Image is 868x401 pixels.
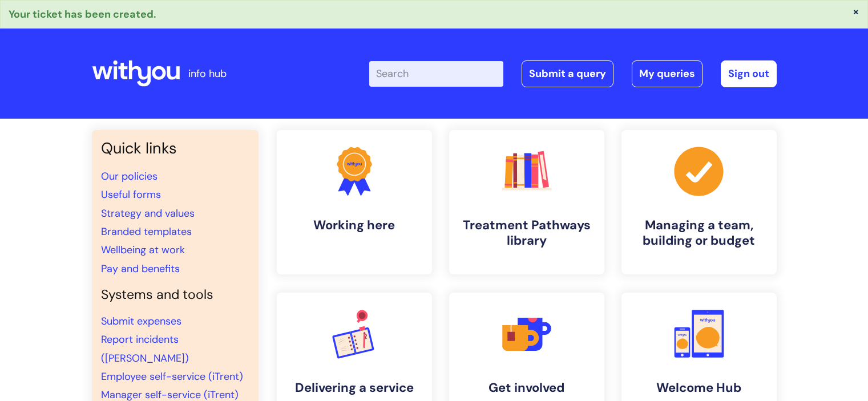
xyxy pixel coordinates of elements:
h4: Get involved [458,380,595,395]
h4: Systems and tools [101,287,249,303]
h4: Delivering a service [286,380,423,395]
a: Sign out [721,60,777,87]
a: Submit a query [522,60,613,87]
h3: Quick links [101,139,249,157]
a: Pay and benefits [101,262,180,276]
a: Wellbeing at work [101,243,185,257]
input: Search [369,61,503,86]
a: Useful forms [101,188,161,201]
a: Report incidents ([PERSON_NAME]) [101,333,189,364]
p: info hub [188,64,227,83]
a: Employee self-service (iTrent) [101,370,243,383]
a: Treatment Pathways library [449,130,604,274]
a: Branded templates [101,225,192,238]
h4: Working here [286,218,423,233]
h4: Welcome Hub [631,380,768,395]
h4: Treatment Pathways library [458,218,595,248]
a: Our policies [101,169,158,183]
a: Submit expenses [101,314,181,328]
a: Working here [277,130,432,274]
a: Managing a team, building or budget [621,130,777,274]
a: Strategy and values [101,206,195,220]
button: × [853,6,859,17]
h4: Managing a team, building or budget [631,218,768,248]
div: | - [369,60,777,87]
a: My queries [632,60,703,87]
